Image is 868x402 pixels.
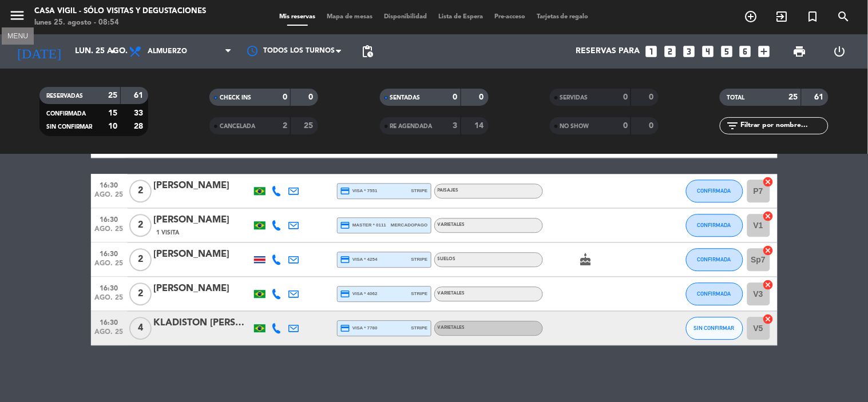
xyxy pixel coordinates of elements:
span: 2 [129,282,152,305]
button: CONFIRMADA [686,248,743,271]
i: add_circle_outline [744,10,758,23]
span: Almuerzo [148,47,187,55]
span: CANCELADA [220,124,255,129]
span: visa * 4254 [340,254,378,265]
div: MENU [2,30,34,41]
div: [PERSON_NAME] [154,281,251,296]
strong: 0 [283,93,287,101]
div: [PERSON_NAME] [154,213,251,228]
strong: 61 [815,93,826,101]
span: mercadopago [391,221,427,229]
span: RESERVADAS [46,93,83,99]
strong: 25 [789,93,798,101]
span: SENTADAS [390,95,421,101]
i: add_box [757,44,772,59]
strong: 0 [649,93,656,101]
span: Disponibilidad [378,14,433,20]
span: visa * 4062 [340,289,378,299]
strong: 0 [623,93,628,101]
strong: 25 [108,91,117,99]
i: looks_6 [738,44,753,59]
span: Mis reservas [274,14,321,20]
span: 16:30 [95,246,124,260]
div: LOG OUT [820,34,859,69]
span: CHECK INS [220,95,251,101]
div: lunes 25. agosto - 08:54 [34,17,206,29]
span: Suelos [438,257,456,261]
i: cake [579,253,593,266]
span: stripe [411,256,428,263]
span: pending_actions [360,45,374,58]
i: looks_4 [700,44,715,59]
strong: 25 [304,122,316,130]
div: [PERSON_NAME] [154,247,251,262]
i: turned_in_not [806,10,820,23]
span: 16:30 [95,281,124,294]
strong: 61 [134,91,145,99]
i: cancel [763,210,774,222]
button: SIN CONFIRMAR [686,317,743,340]
div: Casa Vigil - SÓLO Visitas y Degustaciones [34,6,206,17]
span: CONFIRMADA [697,188,731,194]
strong: 3 [453,122,458,130]
span: ago. 25 [95,225,124,238]
span: ago. 25 [95,191,124,204]
i: credit_card [340,186,351,196]
span: Paisajes [438,188,459,193]
i: power_settings_new [833,45,846,58]
span: 16:30 [95,178,124,191]
i: looks_5 [719,44,734,59]
span: CONFIRMADA [697,290,731,297]
strong: 10 [108,122,117,130]
i: [DATE] [9,39,69,64]
span: SERVIDAS [560,95,588,101]
strong: 33 [134,109,145,117]
span: 2 [129,180,152,202]
button: menu [9,7,26,28]
span: visa * 7780 [340,323,378,333]
span: Varietales [438,291,465,296]
i: filter_list [726,119,739,133]
span: Reservas para [576,47,640,56]
span: ago. 25 [95,260,124,273]
span: 2 [129,248,152,271]
strong: 14 [474,122,486,130]
span: SIN CONFIRMAR [694,325,735,331]
i: credit_card [340,323,351,333]
i: looks_3 [681,44,696,59]
strong: 0 [309,93,316,101]
span: visa * 7551 [340,186,378,196]
i: credit_card [340,220,351,230]
span: ago. 25 [95,328,124,341]
i: cancel [763,176,774,188]
i: credit_card [340,254,351,265]
button: CONFIRMADA [686,214,743,237]
span: 16:30 [95,212,124,225]
strong: 15 [108,109,117,117]
span: SIN CONFIRMAR [46,124,92,130]
span: stripe [411,324,428,332]
span: Tarjetas de regalo [531,14,594,20]
input: Filtrar por nombre... [739,120,828,132]
span: 16:30 [95,315,124,328]
span: 1 Visita [157,228,180,237]
span: CONFIRMADA [697,256,731,262]
strong: 0 [623,122,628,130]
i: cancel [763,245,774,256]
div: KLADISTON [PERSON_NAME] [154,316,251,331]
i: looks_one [644,44,659,59]
span: 2 [129,214,152,237]
strong: 2 [283,122,287,130]
span: CONFIRMADA [46,111,86,117]
i: search [837,10,851,23]
strong: 0 [453,93,458,101]
button: CONFIRMADA [686,180,743,202]
i: cancel [763,313,774,325]
i: cancel [763,279,774,290]
i: menu [9,7,26,24]
span: RE AGENDADA [390,124,433,129]
strong: 28 [134,122,145,130]
div: [PERSON_NAME] [154,178,251,193]
span: 4 [129,317,152,340]
span: CONFIRMADA [697,222,731,228]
